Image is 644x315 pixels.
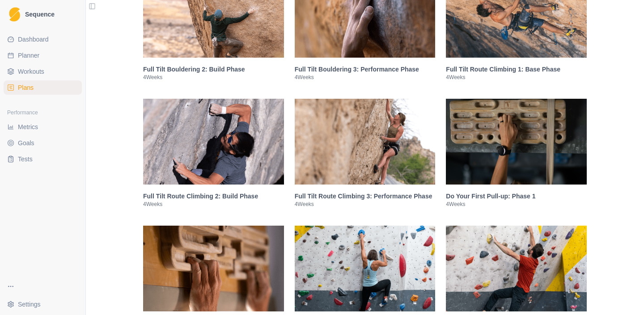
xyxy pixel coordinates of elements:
[143,201,284,208] p: 4 Weeks
[446,74,587,81] p: 4 Weeks
[18,67,44,76] span: Workouts
[18,51,39,60] span: Planner
[4,32,82,46] a: Dashboard
[18,83,34,92] span: Plans
[18,139,34,147] span: Goals
[446,99,587,185] img: Do Your First Pull-up: Phase 1
[143,74,284,81] p: 4 Weeks
[4,48,82,63] a: Planner
[143,65,284,74] h3: Full Tilt Bouldering 2: Build Phase
[9,7,20,22] img: Logo
[4,105,82,120] div: Performance
[4,152,82,166] a: Tests
[4,4,82,25] a: LogoSequence
[446,65,587,74] h3: Full Tilt Route Climbing 1: Base Phase
[18,122,38,131] span: Metrics
[4,64,82,79] a: Workouts
[295,192,436,201] h3: Full Tilt Route Climbing 3: Performance Phase
[18,155,33,164] span: Tests
[446,201,587,208] p: 4 Weeks
[446,192,587,201] h3: Do Your First Pull-up: Phase 1
[4,80,82,95] a: Plans
[295,226,436,311] img: Home Wall Plan Level 1
[295,201,436,208] p: 4 Weeks
[295,74,436,81] p: 4 Weeks
[18,35,49,44] span: Dashboard
[143,99,284,185] img: Full Tilt Route Climbing 2: Build Phase
[25,11,55,17] span: Sequence
[143,226,284,311] img: Do Your First Pull-up: Phase 2
[4,120,82,134] a: Metrics
[4,297,82,311] button: Settings
[143,192,284,201] h3: Full Tilt Route Climbing 2: Build Phase
[295,99,436,185] img: Full Tilt Route Climbing 3: Performance Phase
[4,136,82,150] a: Goals
[446,226,587,311] img: Home Wall Plan Level 2: Strength/Power
[295,65,436,74] h3: Full Tilt Bouldering 3: Performance Phase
